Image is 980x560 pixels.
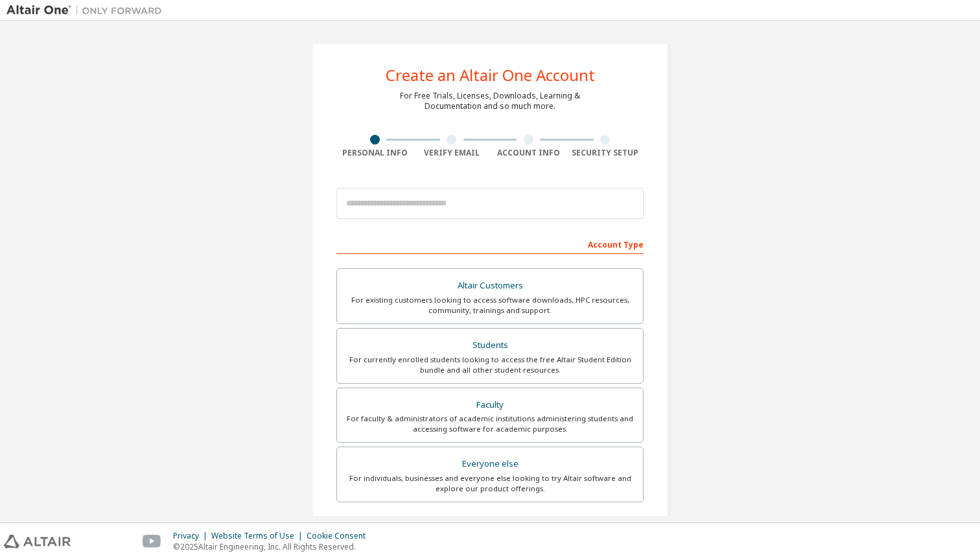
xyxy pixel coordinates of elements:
img: altair_logo.svg [4,535,71,548]
div: Account Info [490,148,567,158]
div: For currently enrolled students looking to access the free Altair Student Edition bundle and all ... [345,355,635,375]
div: For Free Trials, Licenses, Downloads, Learning & Documentation and so much more. [400,91,580,111]
div: Privacy [173,531,211,541]
div: Verify Email [414,148,491,158]
div: Website Terms of Use [211,531,307,541]
div: For existing customers looking to access software downloads, HPC resources, community, trainings ... [345,295,635,316]
div: Account Type [336,233,644,254]
div: Security Setup [567,148,644,158]
div: Create an Altair One Account [386,67,595,83]
p: © 2025 Altair Engineering, Inc. All Rights Reserved. [173,541,373,552]
img: youtube.svg [143,535,161,548]
div: For individuals, businesses and everyone else looking to try Altair software and explore our prod... [345,473,635,494]
div: Students [345,336,635,355]
div: Personal Info [336,148,414,158]
div: Cookie Consent [307,531,373,541]
div: Everyone else [345,455,635,473]
div: Altair Customers [345,277,635,295]
div: Faculty [345,396,635,414]
div: For faculty & administrators of academic institutions administering students and accessing softwa... [345,414,635,434]
img: Altair One [6,4,169,17]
